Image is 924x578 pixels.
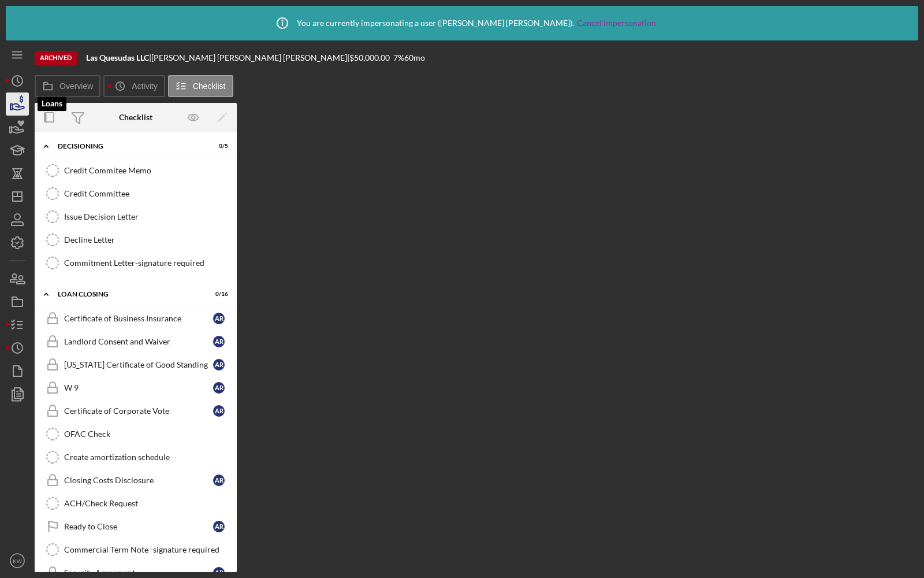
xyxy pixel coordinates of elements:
[207,291,228,298] div: 0 / 16
[213,359,225,370] div: A R
[207,143,228,150] div: 0 / 5
[119,113,152,122] div: Checklist
[103,75,165,97] button: Activity
[64,453,230,462] div: Create amortization schedule
[64,429,230,439] div: OFAC Check
[40,228,231,251] a: Decline Letter
[64,499,230,508] div: ACH/Check Request
[64,383,213,392] div: W 9
[6,549,29,572] button: KW
[40,353,231,376] a: [US_STATE] Certificate of Good StandingAR
[213,336,225,347] div: A R
[64,568,213,577] div: Security Agreement
[64,314,213,323] div: Certificate of Business Insurance
[40,515,231,538] a: Ready to CloseAR
[40,205,231,228] a: Issue Decision Letter
[64,166,230,175] div: Credit Commitee Memo
[577,18,656,28] a: Cancel Impersonation
[35,51,77,65] div: Archived
[64,235,230,244] div: Decline Letter
[40,307,231,330] a: Certificate of Business InsuranceAR
[40,423,231,446] a: OFAC Check
[213,521,225,532] div: A R
[40,399,231,423] a: Certificate of Corporate VoteAR
[393,53,404,62] div: 7 %
[349,53,393,62] div: $50,000.00
[64,476,213,485] div: Closing Costs Disclosure
[404,53,425,62] div: 60 mo
[64,522,213,531] div: Ready to Close
[40,182,231,205] a: Credit Committee
[40,159,231,182] a: Credit Commitee Memo
[168,75,233,97] button: Checklist
[64,406,213,416] div: Certificate of Corporate Vote
[40,492,231,515] a: ACH/Check Request
[59,81,93,91] label: Overview
[13,558,22,564] text: KW
[40,330,231,353] a: Landlord Consent and WaiverAR
[40,251,231,275] a: Commitment Letter-signature required
[35,75,100,97] button: Overview
[213,405,225,417] div: A R
[64,337,213,346] div: Landlord Consent and Waiver
[64,545,230,554] div: Commercial Term Note -signature required
[40,376,231,399] a: W 9AR
[213,475,225,486] div: A R
[213,313,225,324] div: A R
[86,53,151,62] div: |
[58,291,199,298] div: Loan Closing
[40,446,231,469] a: Create amortization schedule
[64,189,230,198] div: Credit Committee
[64,360,213,369] div: [US_STATE] Certificate of Good Standing
[40,538,231,561] a: Commercial Term Note -signature required
[40,469,231,492] a: Closing Costs DisclosureAR
[64,258,230,268] div: Commitment Letter-signature required
[64,212,230,221] div: Issue Decision Letter
[132,81,157,91] label: Activity
[86,53,149,62] b: Las Quesudas LLC
[151,53,349,62] div: [PERSON_NAME] [PERSON_NAME] [PERSON_NAME] |
[213,382,225,394] div: A R
[58,143,199,150] div: Decisioning
[193,81,226,91] label: Checklist
[268,9,656,38] div: You are currently impersonating a user ( [PERSON_NAME] [PERSON_NAME] ).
